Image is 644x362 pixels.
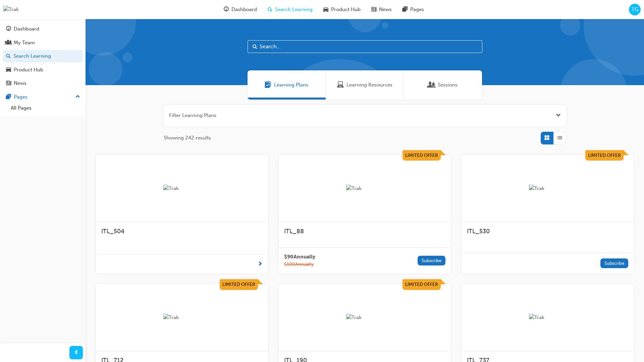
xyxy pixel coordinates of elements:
button: Subscribe [600,258,628,268]
div: Pages [14,93,28,101]
input: Search... [248,40,482,53]
span: $ 90 Annually [284,253,315,261]
button: Pages [3,91,83,103]
a: All Pages [8,103,83,113]
span: people-icon [6,40,11,46]
span: Product Hub [331,6,361,13]
a: TrakITL_504 [96,155,268,274]
span: Search Learning [275,6,313,13]
a: pages-iconPages [397,3,429,16]
span: search-icon [6,53,11,59]
a: Dashboard [3,23,83,35]
span: news-icon [6,80,11,86]
span: pages-icon [6,94,11,100]
span: Learning Plans [265,81,271,89]
span: Pages [410,6,424,13]
img: Trak [163,185,200,192]
a: My Team [3,37,83,49]
span: News [379,6,392,13]
img: Trak [529,185,566,192]
a: News [3,77,83,89]
img: Trak [346,314,383,321]
img: Trak [529,314,566,321]
span: Dashboard [231,6,257,13]
span: car-icon [323,5,328,14]
a: SessionsSessions [404,70,482,100]
span: Learning Resources [346,81,392,89]
span: news-icon [371,5,376,14]
span: Learning Resources [337,81,344,89]
span: up-icon [75,93,80,101]
span: ITL_504 [101,228,124,235]
span: $ 100 Annually [284,261,315,268]
span: guage-icon [6,26,11,32]
a: Limited OfferTrakITL_530Subscribe [462,155,634,274]
div: Product Hub [14,66,43,74]
span: Sessions [438,81,458,89]
span: ITL_88 [284,228,304,235]
span: ITL_530 [467,228,490,235]
span: List [557,134,562,142]
a: Product Hub [3,64,83,76]
span: Limited Offer [405,282,438,287]
img: Trak [163,314,200,321]
a: guage-iconDashboard [218,3,262,16]
span: search-icon [268,5,272,14]
a: Search Learning [3,50,83,62]
span: Limited Offer [588,153,621,158]
span: Limited Offer [222,282,255,287]
span: Limited Offer [405,153,438,158]
div: News [14,79,26,87]
span: pages-icon [402,5,408,14]
span: prev-icon [74,349,79,357]
div: Dashboard [14,25,39,33]
img: Trak [346,185,383,192]
span: guage-icon [224,5,229,14]
button: Open the filter [556,112,561,119]
button: DashboardMy TeamSearch LearningProduct HubNews [3,21,83,91]
span: Sessions [428,81,435,89]
span: next-icon [258,260,263,268]
button: Subscribe [418,256,445,265]
a: car-iconProduct Hub [318,3,366,16]
span: Search [253,43,257,51]
span: Learning Plans [274,81,308,89]
a: Limited OfferTrakITL_88$90Annually$100AnnuallySubscribe [279,155,451,274]
div: My Team [14,39,35,47]
a: Learning PlansLearning Plans [248,70,326,100]
a: search-iconSearch Learning [262,3,318,16]
span: car-icon [6,67,11,73]
span: TG [632,6,638,13]
span: Grid [544,134,549,142]
span: Showing 242 results [164,134,211,142]
a: Learning ResourcesLearning Resources [326,70,404,100]
button: TG [629,4,641,15]
img: Trak [3,6,19,13]
a: news-iconNews [366,3,397,16]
